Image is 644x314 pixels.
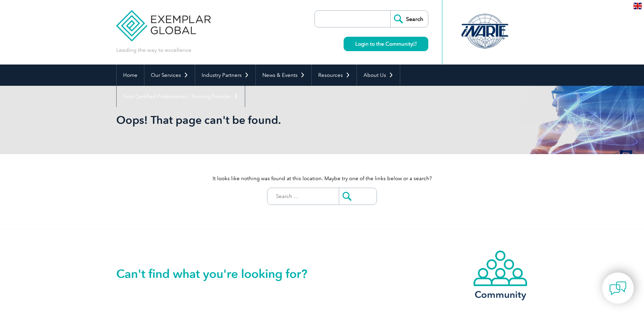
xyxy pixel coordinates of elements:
[413,42,417,46] img: open_square.png
[344,37,428,51] a: Login to the Community
[117,86,245,107] a: Find Certified Professional / Training Provider
[339,188,377,205] input: Submit
[144,65,195,86] a: Our Services
[116,175,528,182] p: It looks like nothing was found at this location. Maybe try one of the links below or a search?
[609,280,627,297] img: contact-chat.png
[116,46,191,54] p: Leading the way to excellence
[256,65,311,86] a: News & Events
[473,250,528,287] img: icon-community.webp
[390,11,428,27] input: Search
[116,113,380,127] h1: Oops! That page can't be found.
[357,65,400,86] a: About Us
[633,3,642,9] img: en
[117,65,144,86] a: Home
[473,290,528,299] h3: Community
[195,65,255,86] a: Industry Partners
[473,250,528,299] a: Community
[312,65,357,86] a: Resources
[116,268,322,279] h2: Can't find what you're looking for?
